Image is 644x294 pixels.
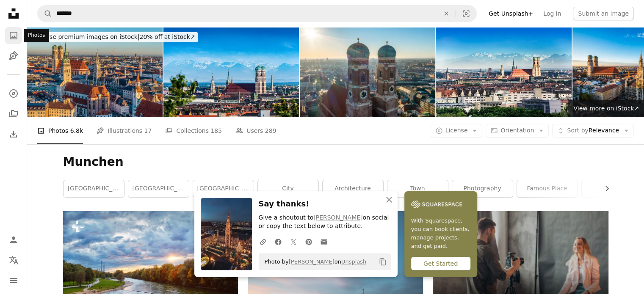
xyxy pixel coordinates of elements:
[341,258,366,265] a: Unsplash
[301,233,316,250] a: Share on Pinterest
[5,27,22,44] a: Photos
[271,233,286,250] a: Share on Facebook
[5,105,22,122] a: Collections
[411,217,470,250] span: With Squarespace, you can book clients, manage projects, and get paid.
[436,27,572,117] img: Munich
[456,5,476,22] button: Visual search
[193,180,254,197] a: [GEOGRAPHIC_DATA]
[128,180,189,197] a: [GEOGRAPHIC_DATA]
[38,5,52,22] button: Search Unsplash
[289,258,334,265] a: [PERSON_NAME]
[260,255,367,269] span: Photo by on
[486,124,549,137] button: Orientation
[5,272,22,289] button: Menu
[599,180,608,197] button: scroll list to the right
[568,100,644,117] a: View more on iStock↗
[258,180,318,197] a: city
[500,127,534,134] span: Orientation
[445,127,468,134] span: License
[316,233,332,250] a: Share over email
[323,180,383,197] a: architecture
[573,105,639,112] span: View more on iStock ↗
[567,126,619,135] span: Relevance
[573,7,634,20] button: Submit an image
[27,27,163,117] img: Sonnenaufgang
[286,233,301,250] a: Share on Twitter
[517,180,578,197] a: famous place
[437,5,456,22] button: Clear
[27,27,203,47] a: Browse premium images on iStock|20% off at iStock↗
[5,85,22,102] a: Explore
[37,5,477,22] form: Find visuals sitewide
[567,127,588,134] span: Sort by
[552,124,634,137] button: Sort byRelevance
[582,180,642,197] a: tourism
[376,255,390,269] button: Copy to clipboard
[5,5,22,24] a: Home — Unsplash
[35,33,139,40] span: Browse premium images on iStock |
[313,214,362,221] a: [PERSON_NAME]
[235,117,276,144] a: Users 289
[411,257,470,270] div: Get Started
[5,126,22,143] a: Download History
[538,7,566,20] a: Log in
[452,180,513,197] a: photography
[163,27,299,117] img: Munich
[411,198,462,211] img: file-1747939142011-51e5cc87e3c9
[5,252,22,269] button: Language
[97,117,152,144] a: Illustrations 17
[5,47,22,64] a: Illustrations
[64,180,124,197] a: [GEOGRAPHIC_DATA]
[404,191,477,277] a: With Squarespace, you can book clients, manage projects, and get paid.Get Started
[300,27,435,117] img: Sonnenaufgang
[63,265,238,273] a: Munich view - Isar river, park and St Maximilian church from Reichenbach Bridge on sunset. Munche...
[165,117,222,144] a: Collections 185
[431,124,483,137] button: License
[144,126,152,135] span: 17
[259,198,391,210] h3: Say thanks!
[63,154,608,170] h1: Munchen
[259,214,391,231] p: Give a shoutout to on social or copy the text below to attribute.
[210,126,222,135] span: 185
[484,7,538,20] a: Get Unsplash+
[5,231,22,248] a: Log in / Sign up
[35,33,195,40] span: 20% off at iStock ↗
[387,180,448,197] a: town
[265,126,276,135] span: 289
